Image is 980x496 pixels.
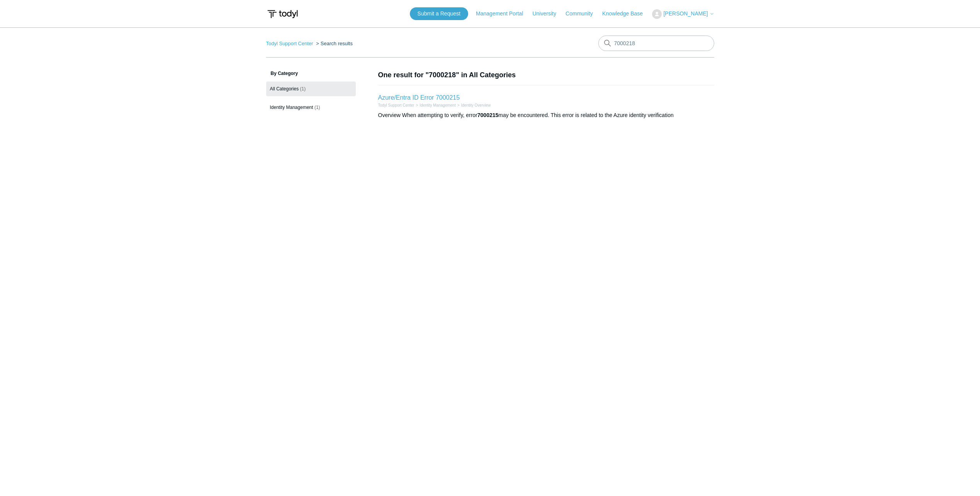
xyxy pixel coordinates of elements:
[266,70,356,77] h3: By Category
[378,70,714,80] h1: One result for "7000218" in All Categories
[410,7,468,20] a: Submit a Request
[266,41,315,46] li: Todyl Support Center
[663,10,708,17] span: [PERSON_NAME]
[314,41,353,46] li: Search results
[414,102,455,108] li: Identity Management
[378,103,414,107] a: Todyl Support Center
[378,102,414,108] li: Todyl Support Center
[378,111,714,119] div: Overview When attempting to verify, error may be encountered. This error is related to the Azure ...
[266,82,356,96] a: All Categories (1)
[461,103,491,107] a: Identity Overview
[602,10,651,18] a: Knowledge Base
[266,100,356,115] a: Identity Management (1)
[314,105,320,110] span: (1)
[598,36,714,51] input: Search
[378,94,460,101] a: Azure/Entra ID Error 7000215
[266,7,299,21] img: Todyl Support Center Help Center home page
[532,10,564,18] a: University
[566,10,601,18] a: Community
[300,86,306,92] span: (1)
[420,103,455,107] a: Identity Management
[476,10,531,18] a: Management Portal
[477,112,499,118] em: 7000215
[456,102,491,108] li: Identity Overview
[270,105,313,110] span: Identity Management
[266,41,313,46] a: Todyl Support Center
[270,86,299,92] span: All Categories
[652,9,714,19] button: [PERSON_NAME]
